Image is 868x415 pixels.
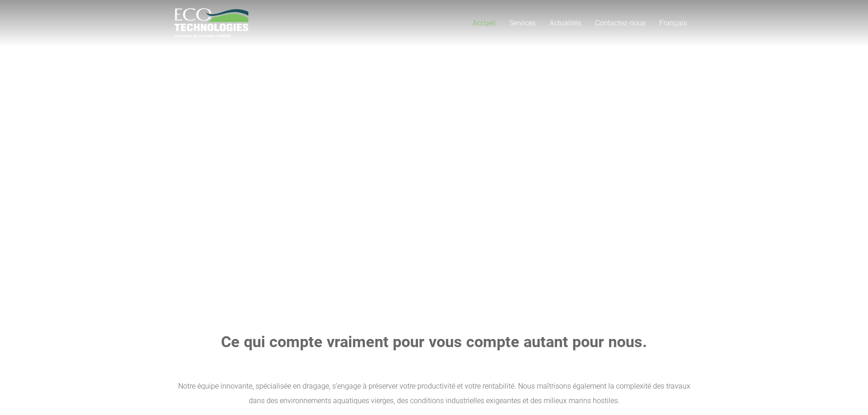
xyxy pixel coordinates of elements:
[595,19,646,27] span: Contactez-nous
[509,19,536,27] span: Services
[473,19,496,27] span: Accueil
[175,8,249,38] a: logo_EcoTech_ASDR_RGB
[550,19,581,27] span: Actualités
[175,379,694,408] div: Notre équipe innovante, spécialisée en dragage, s’engage à préserver votre productivité et votre ...
[221,333,647,351] strong: Ce qui compte vraiment pour vous compte autant pour nous.
[659,19,687,27] span: Français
